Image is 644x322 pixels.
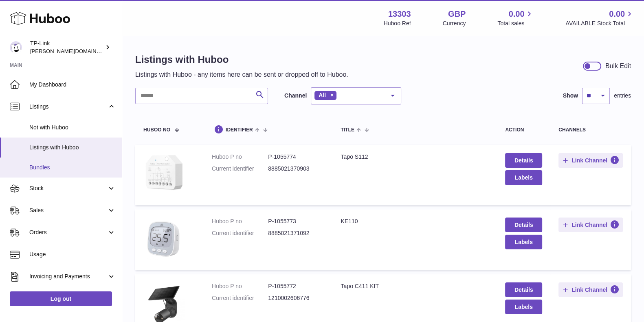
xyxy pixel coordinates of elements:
[268,165,324,173] dd: 8885021370903
[268,153,324,161] dd: P-1055774
[571,286,607,293] span: Link Channel
[558,127,623,133] div: channels
[505,127,542,133] div: action
[505,235,542,249] button: Labels
[558,282,623,297] button: Link Channel
[29,251,116,258] span: Usage
[29,207,107,214] span: Sales
[565,9,634,27] a: 0.00 AVAILABLE Stock Total
[341,218,489,225] div: KE110
[505,300,542,314] button: Labels
[558,218,623,232] button: Link Channel
[29,81,116,89] span: My Dashboard
[268,294,324,302] dd: 1210002606776
[605,62,631,71] div: Bulk Edit
[497,9,534,27] a: 0.00 Total sales
[212,153,268,161] dt: Huboo P no
[614,92,631,100] span: entries
[341,127,354,133] span: title
[341,153,489,161] div: Tapo S112
[384,20,411,27] div: Huboo Ref
[563,92,578,100] label: Show
[212,294,268,302] dt: Current identifier
[505,218,542,232] a: Details
[135,53,348,66] h1: Listings with Huboo
[505,153,542,168] a: Details
[571,157,607,164] span: Link Channel
[505,170,542,185] button: Labels
[571,221,607,229] span: Link Channel
[268,218,324,225] dd: P-1055773
[212,229,268,237] dt: Current identifier
[319,92,326,98] span: All
[29,273,107,280] span: Invoicing and Payments
[268,282,324,290] dd: P-1055772
[212,282,268,290] dt: Huboo P no
[29,103,107,111] span: Listings
[443,20,466,27] div: Currency
[341,282,489,290] div: Tapo C411 KIT
[448,9,466,20] strong: GBP
[135,70,348,79] p: Listings with Huboo - any items here can be sent or dropped off to Huboo.
[558,153,623,168] button: Link Channel
[509,9,525,20] span: 0.00
[268,229,324,237] dd: 8885021371092
[212,218,268,225] dt: Huboo P no
[609,9,625,20] span: 0.00
[29,124,116,131] span: Not with Huboo
[505,282,542,297] a: Details
[29,144,116,151] span: Listings with Huboo
[29,164,116,171] span: Bundles
[143,218,184,260] img: KE110
[30,40,103,55] div: TP-Link
[10,41,22,53] img: susie.li@tp-link.com
[30,48,206,54] span: [PERSON_NAME][DOMAIN_NAME][EMAIL_ADDRESS][DOMAIN_NAME]
[10,291,112,306] a: Log out
[212,165,268,173] dt: Current identifier
[497,20,534,27] span: Total sales
[284,92,307,100] label: Channel
[143,153,184,195] img: Tapo S112
[565,20,634,27] span: AVAILABLE Stock Total
[226,127,253,133] span: identifier
[388,9,411,20] strong: 13303
[29,229,107,236] span: Orders
[143,127,170,133] span: Huboo no
[29,184,107,192] span: Stock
